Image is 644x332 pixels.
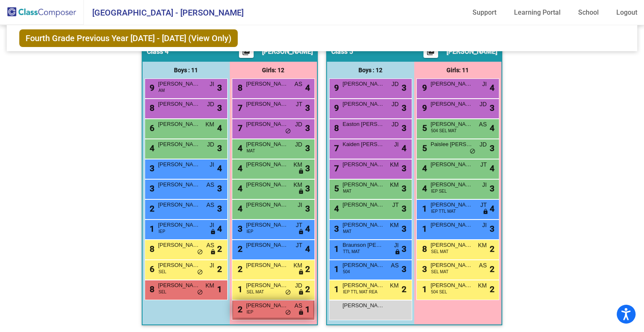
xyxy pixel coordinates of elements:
[420,123,427,133] span: 5
[332,123,339,133] span: 8
[392,120,399,129] span: JD
[394,241,399,250] span: JI
[210,160,214,169] span: JI
[246,80,288,88] span: [PERSON_NAME]
[210,229,216,235] span: lock
[246,120,288,128] span: [PERSON_NAME]
[482,80,487,89] span: JI
[332,183,339,193] span: 5
[295,140,302,149] span: JD
[402,102,406,114] span: 3
[210,261,214,270] span: JI
[148,163,154,173] span: 3
[295,120,302,129] span: JD
[207,140,214,149] span: JD
[217,142,222,154] span: 3
[431,128,457,134] span: 504 SEL MAT
[343,120,384,128] span: Easton [PERSON_NAME]
[148,204,154,214] span: 2
[490,283,494,295] span: 2
[305,243,310,255] span: 4
[217,283,222,295] span: 1
[402,243,406,255] span: 3
[230,62,317,78] div: Girls: 12
[402,263,406,275] span: 3
[343,289,377,295] span: IEP TTL MAT REA
[236,284,242,294] span: 1
[206,201,214,209] span: AS
[246,100,288,108] span: [PERSON_NAME]
[332,224,339,234] span: 3
[431,160,473,169] span: [PERSON_NAME]
[431,201,473,209] span: [PERSON_NAME]
[431,289,447,295] span: 504 SEL
[343,140,384,149] span: Kaiden [PERSON_NAME]
[158,281,200,290] span: [PERSON_NAME]
[158,87,165,94] span: AM
[431,281,473,290] span: [PERSON_NAME]
[305,303,310,316] span: 1
[247,309,253,315] span: IEP
[298,229,304,235] span: lock
[285,128,291,135] span: do_not_disturb_alt
[394,140,399,149] span: JI
[431,248,449,255] span: SEL MAT
[293,160,302,169] span: KM
[294,301,302,310] span: AS
[236,304,242,314] span: 2
[426,47,436,59] mat-icon: picture_as_pdf
[305,142,310,154] span: 3
[217,243,222,255] span: 2
[490,142,494,154] span: 3
[507,6,567,19] a: Learning Portal
[480,201,487,209] span: JT
[343,221,384,229] span: [PERSON_NAME]
[343,261,384,269] span: [PERSON_NAME]
[210,249,216,256] span: lock
[305,222,310,235] span: 4
[148,264,154,274] span: 6
[490,81,494,94] span: 4
[19,29,238,47] span: Fourth Grade Previous Year [DATE] - [DATE] (View Only)
[293,261,302,270] span: KM
[402,122,406,134] span: 3
[207,100,214,109] span: JD
[402,162,406,175] span: 3
[305,81,310,94] span: 4
[431,208,456,214] span: IEP TTL MAT
[246,180,288,189] span: [PERSON_NAME]
[390,180,399,189] span: KM
[239,45,254,58] button: Print Students Details
[343,201,384,209] span: [PERSON_NAME]
[236,264,242,274] span: 2
[402,222,406,235] span: 3
[158,160,200,169] span: [PERSON_NAME] [PERSON_NAME]
[246,241,288,249] span: [PERSON_NAME]
[343,301,384,310] span: [PERSON_NAME]
[402,81,406,94] span: 3
[470,148,475,155] span: do_not_disturb_alt
[343,180,384,189] span: [PERSON_NAME]
[296,100,302,109] span: JT
[236,143,242,153] span: 4
[431,80,473,88] span: [PERSON_NAME]
[431,269,449,275] span: SEL MAT
[332,244,339,254] span: 1
[217,122,222,134] span: 4
[402,202,406,215] span: 3
[478,241,487,250] span: KM
[420,143,427,153] span: 5
[247,148,255,154] span: MAT
[402,182,406,195] span: 3
[246,221,288,229] span: [PERSON_NAME]
[327,62,414,78] div: Boys : 12
[247,289,264,295] span: SEL MAT
[217,222,222,235] span: 4
[482,221,487,230] span: JI
[158,228,165,235] span: IEP
[332,143,339,153] span: 7
[205,281,214,290] span: KM
[343,160,384,169] span: [PERSON_NAME]
[420,183,427,193] span: 4
[466,6,503,19] a: Support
